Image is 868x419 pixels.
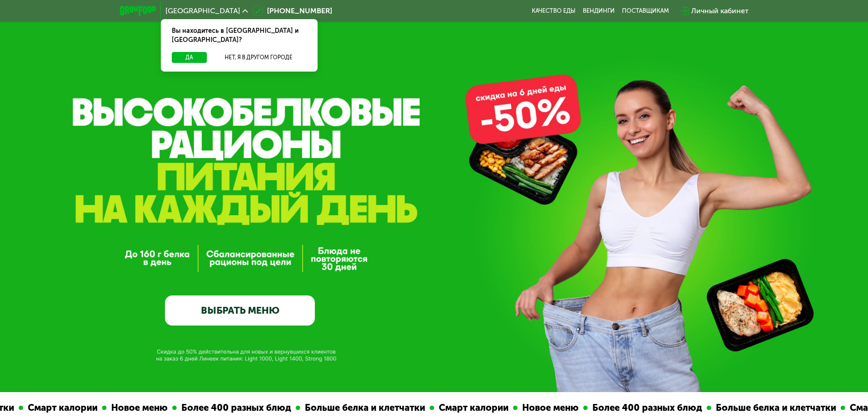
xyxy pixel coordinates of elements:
[161,19,318,52] div: Вы находитесь в [GEOGRAPHIC_DATA] и [GEOGRAPHIC_DATA]?
[165,295,315,326] a: ВЫБРАТЬ МЕНЮ
[532,7,575,15] a: Качество еды
[19,401,98,415] div: Смарт калории
[173,401,292,415] div: Более 400 разных блюд
[622,7,669,15] div: поставщикам
[514,401,579,415] div: Новое меню
[103,401,168,415] div: Новое меню
[691,5,749,16] div: Личный кабинет
[252,5,332,16] a: [PHONE_NUMBER]
[707,401,837,415] div: Больше белка и клетчатки
[296,401,426,415] div: Больше белка и клетчатки
[584,401,703,415] div: Более 400 разных блюд
[211,52,307,63] button: Нет, я в другом городе
[430,401,509,415] div: Смарт калории
[583,7,615,15] a: Вендинги
[165,7,240,15] span: [GEOGRAPHIC_DATA]
[172,52,207,63] button: Да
